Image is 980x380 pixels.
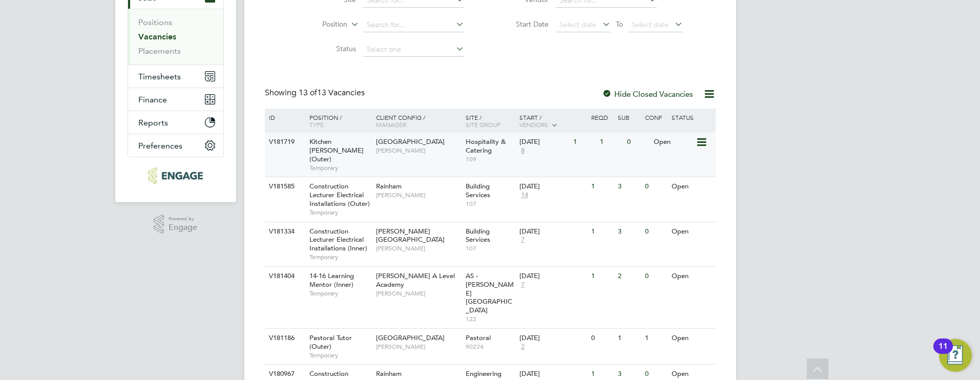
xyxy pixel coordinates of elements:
div: Showing [265,88,367,98]
div: Open [669,177,714,196]
div: V181334 [266,222,302,241]
span: Site Group [466,120,501,129]
span: Select date [559,20,596,29]
span: Finance [138,95,167,104]
span: Construction Lecturer Electrical Installations (Inner) [309,227,367,253]
div: [DATE] [519,138,568,146]
label: Status [297,44,356,53]
div: 0 [642,222,669,241]
span: [GEOGRAPHIC_DATA] [376,333,445,342]
span: Rainham [376,182,402,191]
div: V181719 [266,133,302,152]
span: 7 [519,281,526,289]
span: 13 Vacancies [299,88,365,98]
div: Site / [463,109,517,133]
div: V181186 [266,329,302,348]
a: Vacancies [138,32,176,41]
span: 109 [466,155,514,163]
span: Temporary [309,289,371,298]
span: Engineering [466,369,502,378]
span: Temporary [309,208,371,217]
span: [PERSON_NAME] A Level Academy [376,271,455,289]
span: 7 [519,236,526,244]
div: [DATE] [519,370,586,378]
div: [DATE] [519,334,586,343]
div: V181404 [266,267,302,286]
label: Position [288,19,347,30]
span: Type [309,120,324,129]
span: 107 [466,244,514,252]
span: Select date [632,20,669,29]
div: Reqd [589,109,615,126]
div: [DATE] [519,182,586,191]
span: 2 [519,343,526,351]
span: [PERSON_NAME] [376,244,461,252]
div: Open [669,222,714,241]
span: 13 of [299,88,317,98]
div: [DATE] [519,227,586,236]
a: Go to home page [128,167,224,184]
span: [PERSON_NAME][GEOGRAPHIC_DATA] [376,227,445,244]
div: Status [669,109,714,126]
div: 0 [642,177,669,196]
span: [PERSON_NAME] [376,343,461,351]
span: Building Services [466,182,490,199]
span: Powered by [169,215,197,223]
span: [PERSON_NAME] [376,289,461,298]
div: 1 [642,329,669,348]
button: Finance [128,88,223,111]
span: Timesheets [138,72,181,81]
span: Building Services [466,227,490,244]
div: 3 [615,222,642,241]
span: To [613,17,626,31]
span: [GEOGRAPHIC_DATA] [376,137,445,146]
div: 3 [615,177,642,196]
span: Hospitality & Catering [466,137,506,155]
a: Placements [138,46,181,56]
button: Open Resource Center, 11 new notifications [939,339,972,372]
button: Timesheets [128,65,223,88]
span: [PERSON_NAME] [376,146,461,155]
span: Manager [376,120,406,129]
span: 14-16 Learning Mentor (Inner) [309,271,354,289]
span: Pastoral [466,333,491,342]
div: V181585 [266,177,302,196]
div: 1 [589,267,615,286]
div: 11 [939,346,948,360]
span: Temporary [309,164,371,172]
a: Positions [138,17,172,27]
span: 8 [519,146,526,155]
span: 90224 [466,343,514,351]
button: Preferences [128,134,223,157]
div: 0 [642,267,669,286]
label: Start Date [490,19,549,29]
input: Search for... [363,18,464,32]
span: Kitchen [PERSON_NAME] (Outer) [309,137,364,163]
div: Open [669,267,714,286]
span: Construction Lecturer Electrical Installations (Outer) [309,182,370,208]
div: 1 [615,329,642,348]
div: Start / [517,109,589,134]
span: 14 [519,191,530,200]
div: Conf [642,109,669,126]
div: Sub [615,109,642,126]
span: Vendors [519,120,548,129]
label: Hide Closed Vacancies [602,89,693,99]
span: Pastoral Tutor (Outer) [309,333,352,351]
div: Position / [302,109,373,133]
span: Engage [169,223,197,232]
div: Open [651,133,696,152]
span: 122 [466,315,514,323]
input: Select one [363,43,464,57]
span: Rainham [376,369,402,378]
img: huntereducation-logo-retina.png [148,167,203,184]
span: Preferences [138,141,182,151]
div: 0 [589,329,615,348]
a: Powered byEngage [154,215,197,234]
div: 0 [624,133,651,152]
span: Reports [138,118,168,128]
div: Open [669,329,714,348]
div: 1 [589,177,615,196]
div: 1 [571,133,597,152]
span: [PERSON_NAME] [376,191,461,199]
